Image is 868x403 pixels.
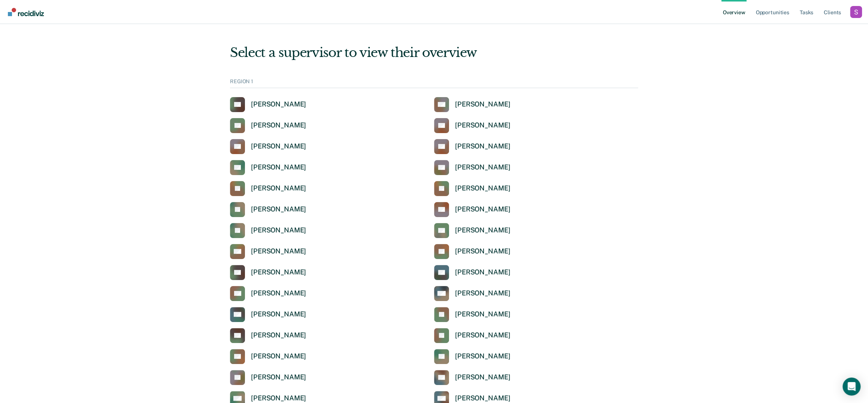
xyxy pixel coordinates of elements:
img: Recidiviz [8,8,44,16]
div: [PERSON_NAME] [455,205,510,214]
a: [PERSON_NAME] [434,202,510,217]
div: [PERSON_NAME] [251,100,306,109]
div: [PERSON_NAME] [455,352,510,361]
div: [PERSON_NAME] [455,247,510,256]
div: [PERSON_NAME] [455,373,510,382]
a: [PERSON_NAME] [230,139,306,154]
a: [PERSON_NAME] [434,265,510,280]
div: [PERSON_NAME] [251,331,306,340]
div: [PERSON_NAME] [251,163,306,172]
a: [PERSON_NAME] [230,160,306,175]
div: [PERSON_NAME] [455,121,510,130]
div: Select a supervisor to view their overview [230,45,638,60]
a: [PERSON_NAME] [230,307,306,322]
a: [PERSON_NAME] [230,328,306,343]
div: [PERSON_NAME] [251,184,306,193]
div: [PERSON_NAME] [251,268,306,277]
a: [PERSON_NAME] [434,139,510,154]
div: [PERSON_NAME] [455,310,510,319]
div: [PERSON_NAME] [455,163,510,172]
div: [PERSON_NAME] [251,121,306,130]
div: [PERSON_NAME] [251,310,306,319]
div: [PERSON_NAME] [251,394,306,403]
div: [PERSON_NAME] [251,352,306,361]
a: [PERSON_NAME] [230,349,306,364]
a: [PERSON_NAME] [434,244,510,259]
div: [PERSON_NAME] [455,100,510,109]
a: [PERSON_NAME] [230,118,306,133]
div: [PERSON_NAME] [455,394,510,403]
a: [PERSON_NAME] [230,370,306,385]
a: [PERSON_NAME] [434,307,510,322]
div: [PERSON_NAME] [455,268,510,277]
div: [PERSON_NAME] [455,226,510,235]
a: [PERSON_NAME] [230,244,306,259]
a: [PERSON_NAME] [230,202,306,217]
button: Profile dropdown button [850,6,862,18]
div: [PERSON_NAME] [455,331,510,340]
div: [PERSON_NAME] [251,142,306,151]
div: [PERSON_NAME] [251,373,306,382]
a: [PERSON_NAME] [230,286,306,301]
div: [PERSON_NAME] [251,226,306,235]
a: [PERSON_NAME] [434,349,510,364]
a: [PERSON_NAME] [434,181,510,196]
a: [PERSON_NAME] [434,223,510,238]
a: [PERSON_NAME] [434,286,510,301]
div: [PERSON_NAME] [455,289,510,298]
a: [PERSON_NAME] [230,181,306,196]
a: [PERSON_NAME] [230,223,306,238]
a: [PERSON_NAME] [434,370,510,385]
div: [PERSON_NAME] [251,205,306,214]
a: [PERSON_NAME] [434,160,510,175]
div: Open Intercom Messenger [842,378,860,396]
a: [PERSON_NAME] [434,328,510,343]
div: [PERSON_NAME] [455,184,510,193]
a: [PERSON_NAME] [434,118,510,133]
div: [PERSON_NAME] [251,247,306,256]
a: [PERSON_NAME] [230,97,306,112]
div: REGION 1 [230,78,638,88]
a: [PERSON_NAME] [230,265,306,280]
div: [PERSON_NAME] [251,289,306,298]
a: [PERSON_NAME] [434,97,510,112]
div: [PERSON_NAME] [455,142,510,151]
